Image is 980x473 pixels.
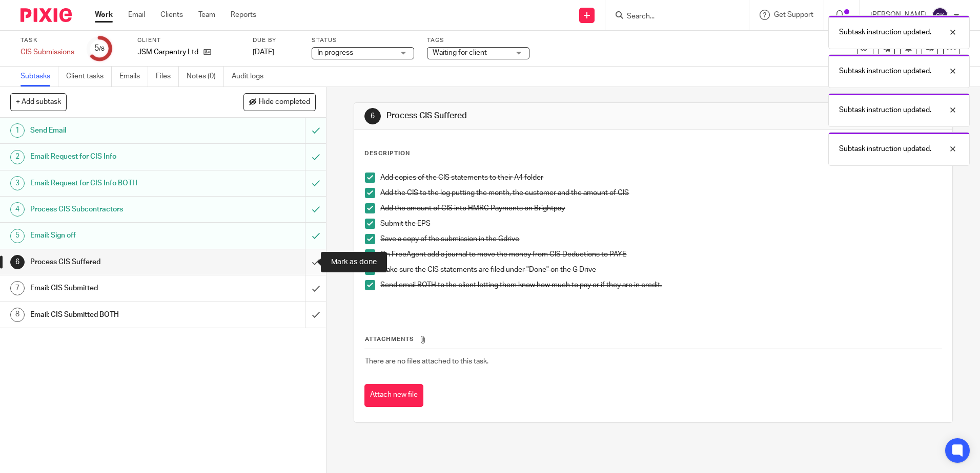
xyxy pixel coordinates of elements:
[30,228,207,243] h1: Email: Sign off
[156,67,179,87] a: Files
[10,93,67,111] button: + Add subtask
[380,249,941,260] p: On FreeAgent add a journal to move the money from CIS Deductions to PAYE
[10,202,25,217] div: 4
[253,36,299,45] label: Due by
[30,307,207,322] h1: Email: CIS Submitted BOTH
[137,36,240,45] label: Client
[380,234,941,244] p: Save a copy of the submission in the Gdrive
[30,176,207,191] h1: Email: Request for CIS Info BOTH
[94,42,105,54] div: 5
[21,36,74,45] label: Task
[119,67,148,87] a: Emails
[187,67,224,87] a: Notes (0)
[128,10,145,20] a: Email
[66,67,112,87] a: Client tasks
[21,67,58,87] a: Subtasks
[839,27,931,37] p: Subtask instruction updated.
[364,384,423,407] button: Attach new file
[10,229,25,243] div: 5
[380,173,941,183] p: Add copies of the CIS statements to their A4 folder
[10,123,25,138] div: 1
[137,47,198,57] p: JSM Carpentry Ltd
[312,36,414,45] label: Status
[231,10,256,20] a: Reports
[380,265,941,275] p: Make sure the CIS statements are filed under "Done" on the G Drive
[364,149,410,158] p: Description
[99,46,105,52] small: /8
[427,36,529,45] label: Tags
[160,10,183,20] a: Clients
[30,202,207,217] h1: Process CIS Subcontractors
[10,150,25,164] div: 2
[232,67,271,87] a: Audit logs
[839,105,931,115] p: Subtask instruction updated.
[30,281,207,296] h1: Email: CIS Submitted
[30,123,207,138] h1: Send Email
[30,149,207,164] h1: Email: Request for CIS Info
[21,8,72,22] img: Pixie
[365,336,414,342] span: Attachments
[380,188,941,198] p: Add the CIS to the log putting the month, the customer and the amount of CIS
[386,111,675,121] h1: Process CIS Suffered
[433,49,487,56] span: Waiting for client
[10,281,25,295] div: 7
[380,203,941,213] p: Add the amount of CIS into HMRC Payments on Brightpay
[243,93,316,111] button: Hide completed
[10,176,25,190] div: 3
[30,254,207,270] h1: Process CIS Suffered
[253,49,274,56] span: [DATE]
[380,219,941,229] p: Submit the EPS
[259,98,310,106] span: Hide completed
[10,308,25,322] div: 8
[932,7,948,24] img: svg%3E
[380,280,941,290] p: Send email BOTH to the client letting them know how much to pay or if they are in credit.
[21,47,74,57] div: CIS Submissions
[365,358,488,365] span: There are no files attached to this task.
[10,255,25,269] div: 6
[317,49,353,56] span: In progress
[839,66,931,76] p: Subtask instruction updated.
[839,144,931,154] p: Subtask instruction updated.
[364,108,381,124] div: 6
[198,10,215,20] a: Team
[95,10,113,20] a: Work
